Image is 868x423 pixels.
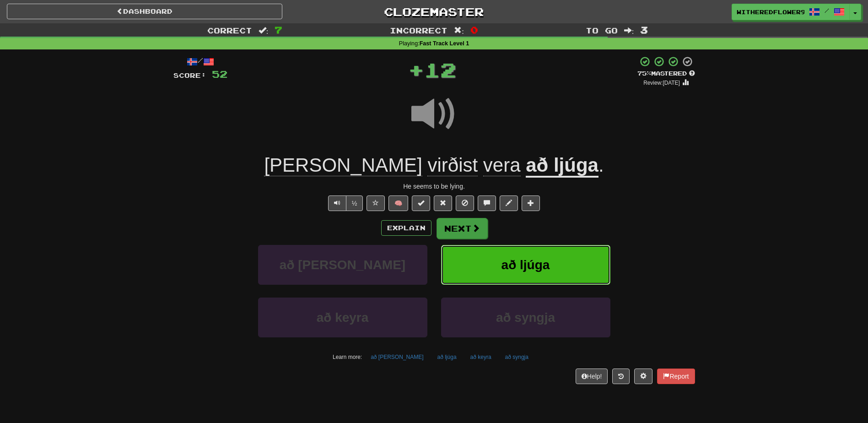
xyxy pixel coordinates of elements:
[437,218,488,239] button: Next
[441,298,610,337] button: að syngja
[456,195,474,211] button: Ignore sentence (alt+i)
[173,182,695,191] div: He seems to be lying.
[326,195,363,211] div: Text-to-speech controls
[470,24,478,35] span: 0
[296,4,571,20] a: Clozemaster
[346,195,363,211] button: ½
[427,154,478,176] span: virðist
[657,369,695,384] button: Report
[586,26,618,35] span: To go
[496,310,555,325] span: að syngja
[408,56,424,83] span: +
[424,58,456,81] span: 12
[483,154,521,176] span: vera
[522,195,540,211] button: Add to collection (alt+a)
[825,7,829,14] span: /
[258,298,427,337] button: að keyra
[7,4,282,19] a: Dashboard
[333,354,362,360] small: Learn more:
[207,26,252,35] span: Correct
[258,245,427,285] button: að [PERSON_NAME]
[367,195,385,211] button: Favorite sentence (alt+f)
[388,195,408,211] button: 🧠
[328,195,346,211] button: Play sentence audio (ctl+space)
[454,27,464,34] span: :
[737,8,804,16] span: WitheredFlower9332
[441,245,610,285] button: að ljúga
[598,154,604,176] span: .
[624,27,634,34] span: :
[173,56,227,67] div: /
[212,68,227,80] span: 52
[434,195,452,211] button: Reset to 0% Mastered (alt+r)
[643,80,680,86] small: Review: [DATE]
[640,24,648,35] span: 3
[173,71,206,79] span: Score:
[280,258,405,272] span: að [PERSON_NAME]
[390,26,447,35] span: Incorrect
[732,4,850,20] a: WitheredFlower9332 /
[317,310,369,325] span: að keyra
[526,154,598,178] u: að ljúga
[432,350,462,364] button: að ljúga
[366,350,428,364] button: að [PERSON_NAME]
[478,195,496,211] button: Discuss sentence (alt+u)
[576,369,608,384] button: Help!
[500,350,534,364] button: að syngja
[412,195,430,211] button: Set this sentence to 100% Mastered (alt+m)
[264,154,422,176] span: [PERSON_NAME]
[500,195,518,211] button: Edit sentence (alt+d)
[612,369,630,384] button: Round history (alt+y)
[275,24,282,35] span: 7
[259,27,269,34] span: :
[465,350,496,364] button: að keyra
[381,220,431,236] button: Explain
[501,258,550,272] span: að ljúga
[420,40,469,47] strong: Fast Track Level 1
[637,70,651,77] span: 75 %
[637,70,695,78] div: Mastered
